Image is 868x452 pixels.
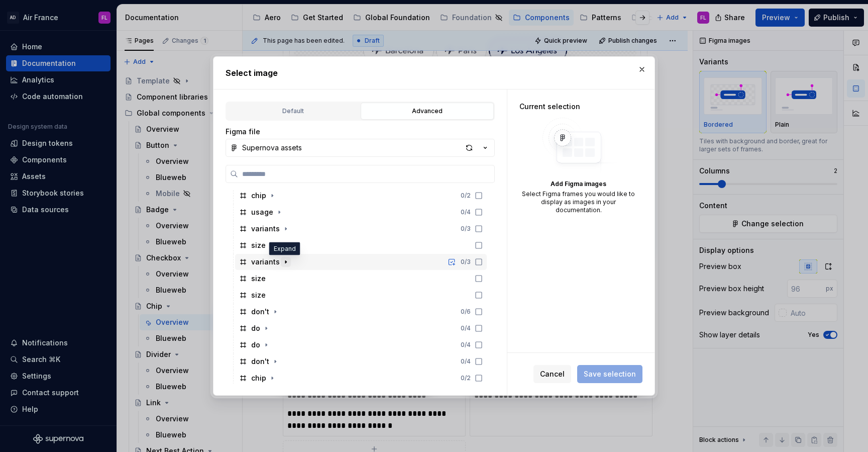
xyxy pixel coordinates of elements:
h2: Select image [226,67,642,79]
div: 0 / 6 [461,308,471,316]
span: Cancel [540,369,565,379]
div: 0 / 4 [461,324,471,332]
div: do [251,323,260,333]
div: don't [251,356,269,367]
button: Cancel [533,365,571,383]
div: 0 / 3 [461,225,471,233]
div: chip [251,373,266,383]
div: usage [251,207,273,217]
div: 0 / 3 [461,258,471,266]
div: 0 / 4 [461,357,471,366]
button: Supernova assets [226,139,495,157]
div: Advanced [364,106,490,116]
div: 0 / 2 [461,192,471,200]
div: size [251,274,266,284]
label: Figma file [226,127,260,137]
div: size [251,240,266,250]
div: Add Figma images [519,180,637,188]
div: 0 / 2 [461,374,471,382]
div: Default [230,106,356,116]
div: variants [251,224,280,234]
div: don't [251,307,269,317]
div: variants [251,257,280,267]
div: 0 / 4 [461,341,471,349]
div: 0 / 4 [461,208,471,216]
div: Expand [269,242,300,255]
div: do [251,340,260,350]
div: Select Figma frames you would like to display as images in your documentation. [519,190,637,214]
div: size [251,290,266,300]
div: chip [251,191,266,201]
div: Current selection [519,102,637,112]
div: Supernova assets [242,143,302,153]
